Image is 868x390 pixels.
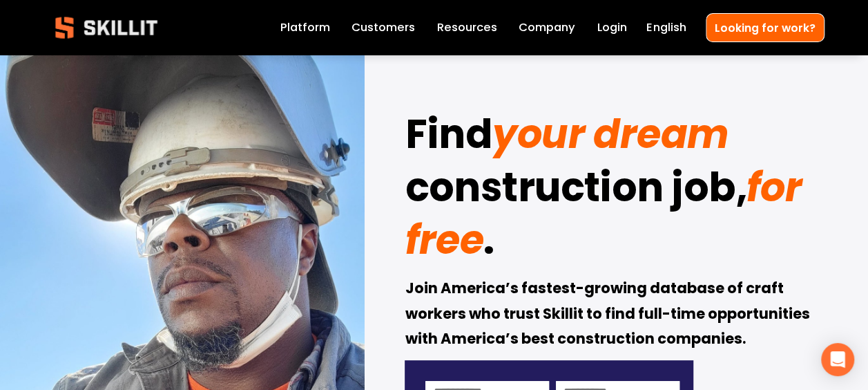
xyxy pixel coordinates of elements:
strong: construction job, [405,158,746,225]
a: Company [519,18,575,37]
strong: . [483,210,494,278]
a: Looking for work? [706,13,824,41]
img: Skillit [44,7,169,48]
a: folder dropdown [437,18,497,37]
em: your dream [492,106,729,162]
span: Resources [437,19,497,37]
strong: Find [405,104,492,172]
em: for free [405,160,810,268]
div: Open Intercom Messenger [821,343,854,376]
a: Login [597,18,626,37]
a: Platform [280,18,330,37]
a: Customers [351,18,415,37]
strong: Join America’s fastest-growing database of craft workers who trust Skillit to find full-time oppo... [405,277,812,353]
span: English [646,19,686,37]
div: language picker [646,18,686,37]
